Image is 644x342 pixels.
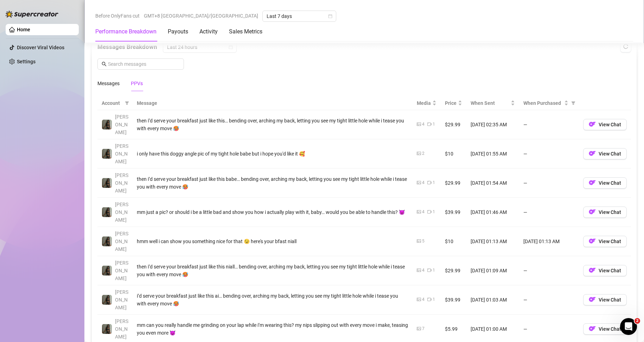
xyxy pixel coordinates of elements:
span: picture [417,297,421,302]
span: picture [417,210,421,214]
img: Brandy [102,207,112,217]
a: OFView Chat [583,211,627,216]
img: OF [589,208,596,215]
td: — [519,285,579,315]
span: calendar [328,14,332,18]
img: Brandy [102,324,112,334]
span: When Purchased [523,99,563,107]
th: When Purchased [519,96,579,110]
div: PPVs [131,80,143,87]
td: $39.99 [441,198,466,227]
img: logo-BBDzfeDw.svg [6,11,58,18]
div: i only have this doggy angle pic of my tight hole babe but i hope you'd like it 🥰 [137,150,408,158]
span: video-camera [427,268,432,272]
div: Activity [199,27,218,36]
td: $29.99 [441,256,466,285]
span: Account [102,99,122,107]
a: Settings [17,59,36,64]
div: 4 [422,296,425,303]
a: OFView Chat [583,240,627,246]
span: picture [417,327,421,331]
div: 4 [422,209,425,215]
button: OFView Chat [583,177,627,189]
div: then i’d serve your breakfast just like this niall… bending over, arching my back, letting you se... [137,263,408,278]
img: Brandy [102,295,112,305]
img: OF [589,179,596,186]
img: OF [589,296,596,303]
input: Search messages [108,60,180,68]
div: Payouts [168,27,188,36]
span: [PERSON_NAME] [115,289,128,310]
span: [PERSON_NAME] [115,318,128,340]
div: 2 [422,150,425,157]
a: OFView Chat [583,152,627,158]
span: Price [445,99,457,107]
div: 7 [422,325,425,332]
td: $29.99 [441,110,466,139]
td: $39.99 [441,285,466,315]
span: [PERSON_NAME] [115,260,128,281]
div: 1 [433,296,435,303]
td: [DATE] 01:55 AM [466,139,519,169]
a: OFView Chat [583,269,627,275]
div: Messages [97,80,120,87]
div: 1 [433,209,435,215]
button: OFView Chat [583,236,627,247]
div: i’d serve your breakfast just like this ai… bending over, arching my back, letting you see my tig... [137,292,408,308]
div: 4 [422,179,425,186]
span: View Chat [599,326,621,332]
img: Brandy [102,120,112,129]
span: picture [417,151,421,156]
button: OFView Chat [583,148,627,159]
span: Last 24 hours [167,42,232,52]
span: video-camera [427,180,432,185]
span: picture [417,122,421,126]
a: OFView Chat [583,298,627,304]
span: [PERSON_NAME] [115,231,128,252]
button: OFView Chat [583,294,627,305]
td: — [519,139,579,169]
span: GMT+8 [GEOGRAPHIC_DATA]/[GEOGRAPHIC_DATA] [144,11,258,21]
div: Messages Breakdown [97,42,631,53]
img: OF [589,237,596,245]
div: 1 [433,179,435,186]
span: Media [417,99,431,107]
span: [PERSON_NAME] [115,202,128,223]
td: [DATE] 01:54 AM [466,169,519,198]
th: Message [133,96,413,110]
div: then i’d serve your breakfast just like this… bending over, arching my back, letting you see my t... [137,117,408,132]
span: filter [570,98,577,108]
span: Before OnlyFans cut [95,11,140,21]
th: When Sent [466,96,519,110]
td: — [519,198,579,227]
img: Brandy [102,236,112,246]
div: 1 [433,121,435,128]
div: Sales Metrics [229,27,262,36]
img: OF [589,150,596,157]
img: OF [589,121,596,128]
span: View Chat [599,268,621,273]
span: [PERSON_NAME] [115,143,128,164]
span: video-camera [427,297,432,302]
div: 4 [422,267,425,274]
span: 2 [635,318,640,324]
td: [DATE] 01:13 AM [519,227,579,256]
div: 4 [422,121,425,128]
td: $29.99 [441,169,466,198]
button: OFView Chat [583,265,627,276]
span: video-camera [427,210,432,214]
span: View Chat [599,180,621,186]
td: $10 [441,139,466,169]
img: OF [589,267,596,274]
button: OFView Chat [583,207,627,218]
span: picture [417,180,421,185]
div: hmm well i can show you something nice for that 😉 here's your bfast niall [137,237,408,245]
button: OFView Chat [583,323,627,335]
td: [DATE] 01:09 AM [466,256,519,285]
td: $10 [441,227,466,256]
td: — [519,256,579,285]
div: Performance Breakdown [95,27,157,36]
span: video-camera [427,122,432,126]
img: Brandy [102,178,112,188]
span: picture [417,239,421,243]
